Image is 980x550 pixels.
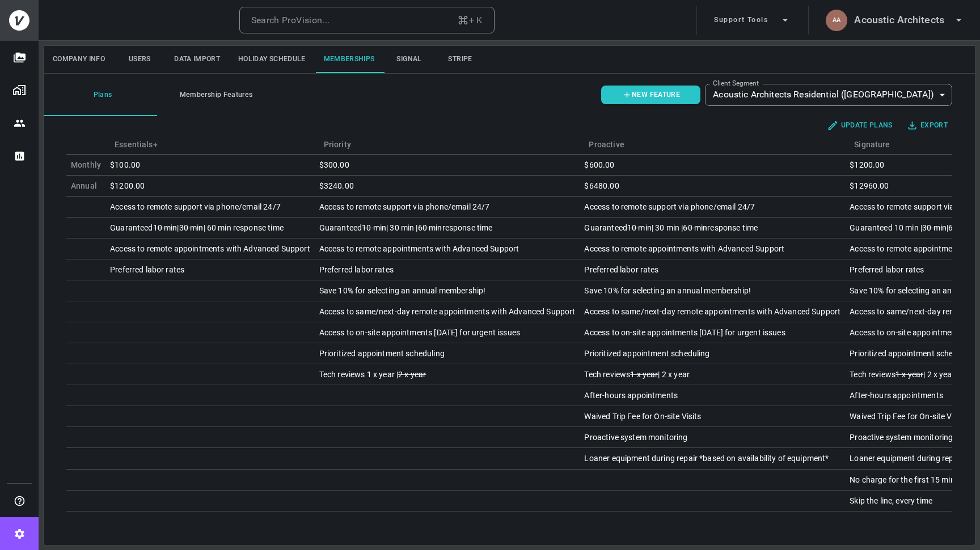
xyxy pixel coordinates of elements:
button: Search ProVision...+ K [239,7,495,34]
div: Access to remote support via phone/email 24/7 [584,201,840,212]
div: Loaner equipment during repair *based on availability of equipment* [584,453,840,464]
div: $3240.00 [319,180,576,191]
strike: 1 x year [895,370,923,379]
span: Monthly [71,160,101,169]
div: Access to same/next-day remote appointments with Advanced Support [584,306,840,317]
div: Prioritized appointment scheduling [319,348,576,359]
div: Tech reviews 1 x year | [319,369,576,380]
img: Organizations page icon [12,83,26,97]
div: Access to remote appointments with Advanced Support [110,243,310,254]
button: Company Info [44,46,114,73]
button: Stripe [435,46,486,73]
strike: 2 x year [398,370,426,379]
div: Acoustic Architects Residential ([GEOGRAPHIC_DATA]) [705,84,952,106]
div: Preferred labor rates [319,264,576,275]
div: Search ProVision... [251,12,330,28]
div: Waived Trip Fee for On-site Visits [584,411,840,422]
div: + K [457,12,483,28]
div: Guaranteed | | 60 min response time [110,222,310,233]
button: NEW FEATURE [601,86,700,104]
span: Annual [71,181,97,190]
div: After-hours appointments [584,390,840,401]
div: Access to remote appointments with Advanced Support [319,243,576,254]
button: Users [114,46,165,73]
div: Access to same/next-day remote appointments with Advanced Support [319,306,576,317]
div: Tech reviews | 2 x year [584,369,840,380]
div: Guaranteed | 30 min | response time [319,222,576,233]
div: $1200.00 [110,180,310,191]
div: Preferred labor rates [584,264,840,275]
strike: 30 min [922,223,947,232]
button: Membership Features [157,74,271,116]
div: Preferred labor rates [110,264,310,275]
button: Signal [384,46,435,73]
button: Data Import [165,46,229,73]
div: Access to on-site appointments [DATE] for urgent issues [319,327,576,338]
h6: Acoustic Architects [854,12,944,28]
label: Client Segment [713,79,759,88]
strike: 1 x year [630,370,658,379]
div: Guaranteed | 30 min | response time [584,222,840,233]
div: $300.00 [319,159,576,170]
button: Export [902,116,952,135]
div: $100.00 [110,159,310,170]
div: Access to remote support via phone/email 24/7 [319,201,576,212]
div: Save 10% for selecting an annual membership! [584,285,840,296]
div: Access to remote appointments with Advanced Support [584,243,840,254]
button: Update plans [822,116,897,135]
button: Memberships [315,46,384,73]
div: Access to remote support via phone/email 24/7 [110,201,310,212]
button: Support Tools [709,6,796,35]
div: Save 10% for selecting an annual membership! [319,285,576,296]
strike: 60 min [948,223,973,232]
div: Prioritized appointment scheduling [584,348,840,359]
strike: 60 min [418,223,442,232]
div: Access to on-site appointments [DATE] for urgent issues [584,327,840,338]
button: AAAcoustic Architects [821,6,969,35]
button: Holiday Schedule [229,46,315,73]
strike: 10 min [153,223,178,232]
div: $600.00 [584,159,840,170]
div: AA [826,10,847,31]
strike: 60 min [683,223,707,232]
button: Plans [44,74,157,116]
div: $6480.00 [584,180,840,191]
strike: 10 min [362,223,386,232]
div: Proactive system monitoring [584,432,840,443]
strike: 30 min [179,223,204,232]
strike: 10 min [627,223,652,232]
